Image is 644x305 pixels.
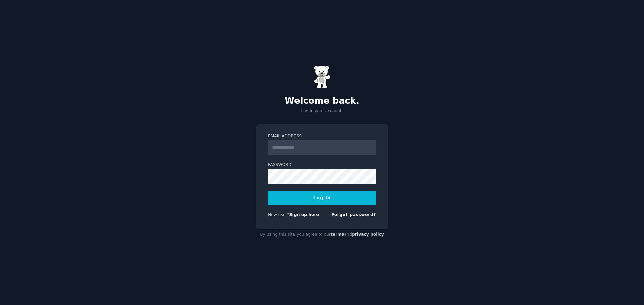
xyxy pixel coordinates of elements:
label: Password [268,162,376,168]
a: Forgot password? [331,212,376,217]
p: Log in your account. [256,108,388,115]
a: terms [331,232,344,237]
span: New user? [268,212,289,217]
a: Sign up here [289,212,319,217]
img: Gummy Bear [314,65,330,89]
label: Email Address [268,133,376,139]
h2: Welcome back. [256,96,388,106]
button: Log In [268,191,376,205]
div: By using this site you agree to our and [256,229,388,240]
a: privacy policy [352,232,384,237]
